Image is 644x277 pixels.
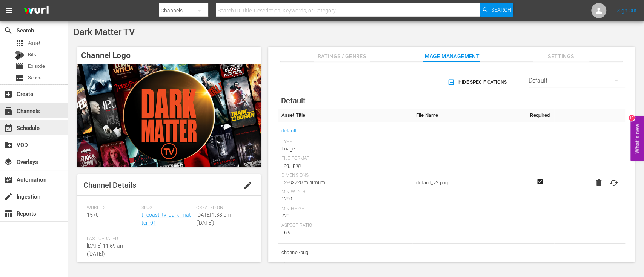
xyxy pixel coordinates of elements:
span: Series [28,74,41,81]
span: Create [4,90,13,99]
span: Dark Matter TV [74,27,135,37]
span: Ratings / Genres [314,52,370,61]
div: Dimensions [281,173,409,179]
button: edit [239,176,257,194]
button: Open Feedback Widget [630,116,644,161]
div: 10 [629,115,635,121]
h4: Channel Logo [77,47,261,64]
span: Episode [28,63,45,70]
span: edit [243,181,252,190]
div: Default [529,70,625,91]
span: Wurl ID: [87,205,138,211]
div: 720 [281,212,409,220]
span: Ingestion [4,192,13,201]
span: Asset [28,40,40,47]
span: Created On: [196,205,247,211]
div: Image [281,145,409,153]
span: channel-bug [281,248,409,257]
span: Overlays [4,158,13,167]
div: Aspect Ratio [281,223,409,229]
span: Channels [4,107,13,116]
span: Schedule [4,124,13,133]
div: Min Width [281,189,409,195]
div: 16:9 [281,229,409,236]
button: Hide Specifications [446,72,510,93]
span: Last Updated: [87,236,138,242]
td: default_v2.png [412,122,526,244]
span: Reports [4,209,13,218]
div: Min Height [281,206,409,212]
span: Default [281,96,306,105]
div: 1280x720 minimum [281,179,409,186]
svg: Required [535,178,544,185]
span: menu [5,6,14,15]
span: [DATE] 11:59 am ([DATE]) [87,243,124,257]
div: File Format [281,156,409,162]
span: Hide Specifications [449,78,507,86]
th: Asset Title [278,109,412,122]
th: Required [526,109,554,122]
div: Type [281,139,409,145]
th: File Name [412,109,526,122]
span: 1570 [87,212,99,218]
div: Type [281,261,409,267]
span: Slug: [141,205,192,211]
span: Settings [533,52,589,61]
div: 1280 [281,195,409,203]
span: Automation [4,175,13,184]
div: Bits [15,51,24,60]
span: Search [491,3,511,17]
span: Search [4,26,13,35]
span: [DATE] 1:38 pm ([DATE]) [196,212,231,226]
span: Bits [28,51,36,58]
span: Asset [15,39,24,48]
button: Search [480,3,513,17]
img: Dark Matter TV [77,64,261,167]
img: ans4CAIJ8jUAAAAAAAAAAAAAAAAAAAAAAAAgQb4GAAAAAAAAAAAAAAAAAAAAAAAAJMjXAAAAAAAAAAAAAAAAAAAAAAAAgAT5G... [18,2,54,20]
a: tricoast_tv_dark_matter_01 [141,212,191,226]
span: VOD [4,141,13,150]
span: Channel Details [83,181,136,190]
div: .jpg, .png [281,162,409,169]
span: Episode [15,62,24,71]
a: Sign Out [617,8,637,14]
span: Series [15,73,24,83]
a: default [281,126,297,136]
span: Image Management [423,52,480,61]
